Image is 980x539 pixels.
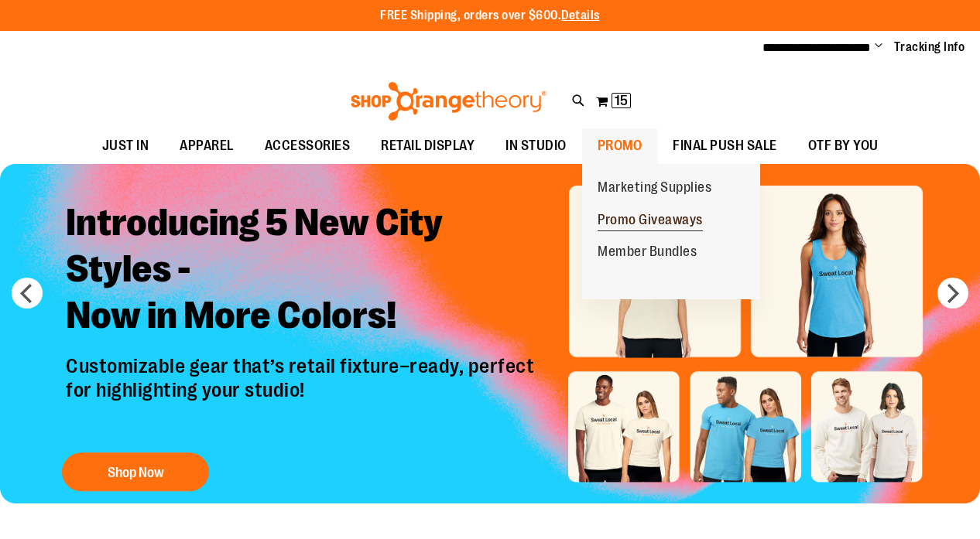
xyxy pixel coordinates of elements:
a: Tracking Info [894,39,965,56]
ul: PROMO [582,164,760,299]
span: OTF BY YOU [808,128,879,163]
p: Customizable gear that’s retail fixture–ready, perfect for highlighting your studio! [54,354,544,437]
a: OTF BY YOU [793,128,894,164]
span: Member Bundles [598,244,697,263]
button: next [937,278,968,309]
a: Promo Giveaways [582,204,718,237]
a: APPAREL [164,128,249,164]
a: PROMO [582,128,658,164]
span: Promo Giveaways [598,212,703,231]
span: FINAL PUSH SALE [673,128,777,163]
a: Member Bundles [582,236,712,268]
a: Details [561,9,600,22]
a: RETAIL DISPLAY [365,128,490,164]
p: FREE Shipping, orders over $600. [380,7,600,25]
button: Shop Now [62,452,209,491]
span: IN STUDIO [505,128,567,163]
span: 15 [615,93,628,108]
a: Introducing 5 New City Styles -Now in More Colors! Customizable gear that’s retail fixture–ready,... [54,188,544,499]
span: PROMO [598,128,642,163]
img: Shop Orangetheory [348,82,549,121]
span: JUST IN [102,128,149,163]
a: Marketing Supplies [582,172,727,204]
a: ACCESSORIES [249,128,366,164]
span: APPAREL [180,128,234,163]
span: Marketing Supplies [598,179,711,199]
h2: Introducing 5 New City Styles - Now in More Colors! [54,188,544,354]
span: ACCESSORIES [265,128,351,163]
a: IN STUDIO [490,128,582,164]
span: RETAIL DISPLAY [381,128,475,163]
button: prev [12,278,43,309]
a: FINAL PUSH SALE [657,128,793,164]
button: Account menu [875,39,882,55]
a: JUST IN [87,128,165,164]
